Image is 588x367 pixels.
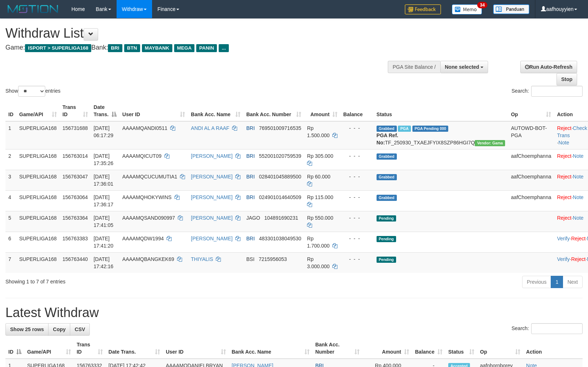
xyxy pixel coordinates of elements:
span: JAGO [246,215,260,221]
span: Grabbed [377,174,397,180]
label: Search: [512,86,583,97]
span: 34 [477,2,487,8]
img: panduan.png [493,4,529,14]
img: MOTION_logo.png [5,4,60,14]
span: 156731688 [63,125,88,131]
a: Reject [571,256,585,262]
span: [DATE] 17:35:26 [94,153,114,166]
th: Game/API: activate to sort column ascending [16,101,60,121]
span: Rp 60.000 [307,174,331,180]
img: Feedback.jpg [405,4,441,14]
span: MAYBANK [142,44,172,52]
span: AAAAMQCUCUMUTIA1 [122,174,177,180]
th: Date Trans.: activate to sort column ascending [106,338,163,359]
th: User ID: activate to sort column ascending [163,338,229,359]
a: [PERSON_NAME] [191,194,232,200]
span: Rp 115.000 [307,194,333,200]
span: [DATE] 17:42:16 [94,256,114,269]
a: [PERSON_NAME] [191,215,232,221]
th: Amount: activate to sort column ascending [304,101,340,121]
td: 7 [5,252,16,273]
td: AUTOWD-BOT-PGA [508,121,554,149]
select: Showentries [18,86,45,97]
td: SUPERLIGA168 [16,211,60,232]
span: BRI [246,153,255,159]
span: Show 25 rows [10,326,44,332]
b: PGA Ref. No: [377,132,398,145]
span: Copy [53,326,66,332]
div: - - - [343,194,371,201]
span: Pending [377,215,396,222]
th: Balance [340,101,374,121]
a: Previous [522,276,551,288]
th: ID: activate to sort column descending [5,338,24,359]
label: Show entries [5,86,60,97]
span: BSI [246,256,255,262]
h4: Game: Bank: [5,44,385,51]
span: Grabbed [377,126,397,132]
td: SUPERLIGA168 [16,232,60,252]
span: Copy 483301038049530 to clipboard [259,236,301,241]
span: 156763383 [63,236,88,241]
span: [DATE] 17:36:01 [94,174,114,187]
th: Bank Acc. Number: activate to sort column ascending [243,101,304,121]
th: Bank Acc. Name: activate to sort column ascending [229,338,312,359]
label: Search: [512,323,583,334]
div: - - - [343,235,371,242]
td: 1 [5,121,16,149]
a: Note [573,194,584,200]
div: - - - [343,214,371,222]
a: Note [573,215,584,221]
input: Search: [531,323,583,334]
a: Next [563,276,583,288]
span: [DATE] 17:41:20 [94,236,114,249]
th: Trans ID: activate to sort column ascending [74,338,106,359]
th: Bank Acc. Name: activate to sort column ascending [188,101,243,121]
span: Copy 769501009716535 to clipboard [259,125,301,131]
td: aafChoemphanna [508,149,554,170]
a: Note [558,140,569,145]
td: aafChoemphanna [508,170,554,190]
th: Op: activate to sort column ascending [508,101,554,121]
td: 4 [5,190,16,211]
span: AAAAMQANDI0511 [122,125,168,131]
span: BRI [108,44,122,52]
th: Amount: activate to sort column ascending [362,338,412,359]
a: Reject [557,174,571,180]
a: Reject [571,236,585,241]
th: Trans ID: activate to sort column ascending [60,101,91,121]
th: Date Trans.: activate to sort column descending [91,101,119,121]
span: Grabbed [377,195,397,201]
span: [DATE] 17:41:05 [94,215,114,228]
td: 2 [5,149,16,170]
td: SUPERLIGA168 [16,149,60,170]
h1: Latest Withdraw [5,305,583,320]
span: Rp 1.700.000 [307,236,329,249]
a: Stop [556,73,577,85]
span: Marked by aafromsomean [398,126,411,132]
a: Copy [48,323,70,336]
a: CSV [70,323,90,336]
th: Action [523,338,583,359]
a: Reject [557,194,571,200]
span: Copy 552001020759539 to clipboard [259,153,301,159]
th: Op: activate to sort column ascending [477,338,523,359]
th: Game/API: activate to sort column ascending [24,338,74,359]
span: Rp 305.000 [307,153,333,159]
span: Rp 3.000.000 [307,256,329,269]
span: None selected [445,64,479,70]
a: Show 25 rows [5,323,49,336]
a: Check Trans [557,125,587,138]
th: User ID: activate to sort column ascending [119,101,188,121]
span: [DATE] 17:36:17 [94,194,114,207]
div: - - - [343,256,371,263]
span: BRI [246,125,255,131]
span: BRI [246,236,255,241]
span: BTN [124,44,140,52]
div: PGA Site Balance / [388,61,440,73]
td: aafChoemphanna [508,190,554,211]
a: Note [573,174,584,180]
a: Run Auto-Refresh [520,61,577,73]
span: 156763440 [63,256,88,262]
th: Balance: activate to sort column ascending [412,338,445,359]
